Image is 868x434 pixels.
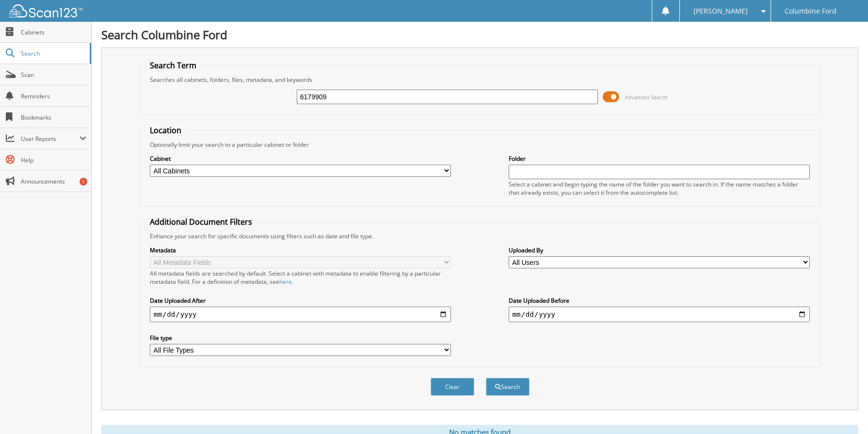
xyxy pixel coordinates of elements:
[21,135,80,143] span: User Reports
[279,278,292,286] a: here
[21,49,85,58] span: Search
[145,140,815,149] div: Optionally limit your search to a particular cabinet or folder
[509,155,810,163] label: Folder
[21,28,86,36] span: Cabinets
[10,4,82,17] img: scan123-logo-white.svg
[150,246,451,254] label: Metadata
[150,307,451,322] input: start
[486,378,530,396] button: Search
[145,232,815,240] div: Enhance your search for specific documents using filters such as date and file type.
[509,307,810,322] input: end
[509,296,810,305] label: Date Uploaded Before
[150,334,451,342] label: File type
[145,125,186,136] legend: Location
[145,217,257,227] legend: Additional Document Filters
[150,155,451,163] label: Cabinet
[21,92,86,100] span: Reminders
[509,246,810,254] label: Uploaded By
[80,178,87,186] div: 1
[150,269,451,286] div: All metadata fields are searched by default. Select a cabinet with metadata to enable filtering b...
[145,76,815,84] div: Searches all cabinets, folders, files, metadata, and keywords
[150,296,451,305] label: Date Uploaded After
[21,156,86,164] span: Help
[509,180,810,197] div: Select a cabinet and begin typing the name of the folder you want to search in. If the name match...
[21,71,86,79] span: Scan
[431,378,474,396] button: Clear
[625,93,668,101] span: Advanced Search
[21,177,86,186] span: Announcements
[21,113,86,122] span: Bookmarks
[101,27,858,43] h1: Search Columbine Ford
[145,60,201,71] legend: Search Term
[693,8,748,14] span: [PERSON_NAME]
[785,8,836,14] span: Columbine Ford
